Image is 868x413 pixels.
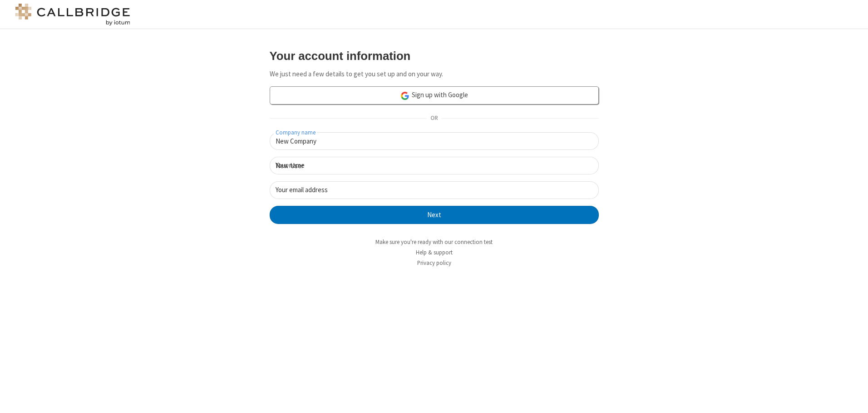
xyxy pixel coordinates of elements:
[270,157,599,174] input: Your name
[400,91,410,101] img: google-icon.png
[427,112,441,125] span: OR
[417,259,451,267] a: Privacy policy
[270,50,599,62] h3: Your account information
[270,69,599,80] p: We just need a few details to get you set up and on your way.
[270,181,599,199] input: Your email address
[270,86,599,104] a: Sign up with Google
[416,249,453,256] a: Help & support
[270,132,599,150] input: Company name
[14,4,132,25] img: logo@2x.png
[375,238,493,246] a: Make sure you're ready with our connection test
[270,206,599,224] button: Next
